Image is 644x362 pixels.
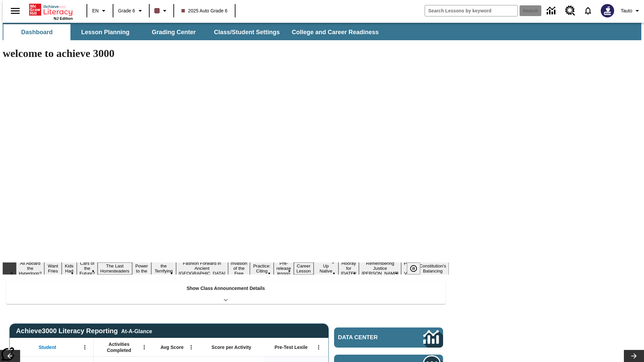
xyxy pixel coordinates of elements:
button: Dashboard [3,24,70,40]
button: Slide 2 Do You Want Fries With That? [44,252,61,285]
div: Home [29,2,73,20]
button: Slide 7 Attack of the Terrifying Tomatoes [151,257,176,280]
a: Data Center [543,2,561,20]
button: Open Menu [314,342,324,352]
span: NJ Edition [54,16,73,20]
button: Slide 1 All Aboard the Hyperloop? [16,260,44,277]
button: Slide 4 Cars of the Future? [77,260,98,277]
button: Slide 11 Pre-release lesson [274,260,294,277]
a: Notifications [579,2,597,19]
a: Resource Center, Will open in new tab [561,2,579,20]
button: College and Career Readiness [286,24,384,40]
button: Open Menu [139,342,149,352]
button: Grade: Grade 6, Select a grade [115,5,147,17]
button: Open Menu [186,342,196,352]
span: Score per Activity [212,344,252,350]
button: Slide 15 Remembering Justice O'Connor [359,260,401,277]
a: Data Center [334,327,443,348]
img: Avatar [601,4,614,17]
span: Student [39,344,56,350]
input: search field [425,5,518,16]
p: Show Class Announcement Details [186,285,265,292]
button: Class color is dark brown. Change class color [152,5,171,17]
span: Pre-Test Lexile [275,344,308,350]
div: At-A-Glance [121,327,152,335]
button: Slide 12 Career Lesson [294,262,314,275]
button: Slide 13 Cooking Up Native Traditions [314,257,338,280]
div: Show Class Announcement Details [6,281,445,304]
span: Grade 6 [118,7,135,14]
button: Lesson Planning [72,24,139,40]
button: Class/Student Settings [209,24,285,40]
span: Activities Completed [97,341,141,353]
div: Pause [407,262,427,275]
button: Open Menu [80,342,90,352]
button: Slide 16 Point of View [401,260,417,277]
button: Slide 5 The Last Homesteaders [98,262,132,275]
button: Lesson carousel, Next [624,350,644,362]
button: Slide 8 Fashion Forward in Ancient Rome [176,260,228,277]
button: Language: EN, Select a language [89,5,111,17]
span: Data Center [338,334,401,341]
div: SubNavbar [3,24,385,40]
button: Slide 9 The Invasion of the Free CD [228,255,250,282]
button: Pause [407,262,420,275]
span: 2025 Auto Grade 6 [181,7,228,14]
button: Slide 3 Dirty Jobs Kids Had To Do [62,252,77,285]
span: EN [92,7,99,14]
span: Avg Score [160,344,183,350]
button: Select a new avatar [597,2,618,19]
a: Home [29,3,73,16]
button: Slide 14 Hooray for Constitution Day! [338,260,359,277]
button: Slide 10 Mixed Practice: Citing Evidence [250,257,274,280]
h1: welcome to achieve 3000 [3,47,449,60]
button: Slide 6 Solar Power to the People [132,257,152,280]
button: Slide 17 The Constitution's Balancing Act [417,257,449,280]
button: Grading Center [140,24,207,40]
button: Profile/Settings [618,5,644,17]
button: Open side menu [5,1,25,21]
span: Achieve3000 Literacy Reporting [16,327,152,335]
div: SubNavbar [3,23,641,40]
span: Tauto [621,7,632,14]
